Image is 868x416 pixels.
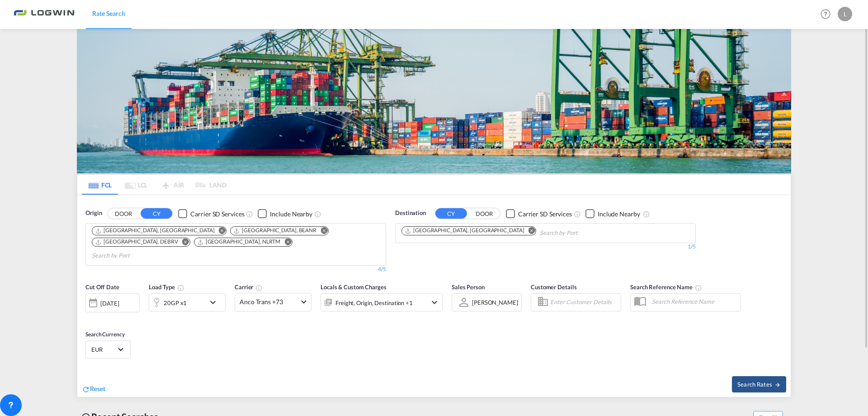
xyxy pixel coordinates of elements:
[197,238,281,246] div: Rotterdam, NLRTM
[405,227,526,234] div: Press delete to remove this chip.
[108,209,139,219] button: DOOR
[643,210,650,218] md-icon: Unchecked: Ignores neighbouring ports when fetching rates.Checked : Includes neighbouring ports w...
[598,210,640,219] div: Include Nearby
[818,6,833,22] span: Help
[506,209,572,218] md-checkbox: Checkbox No Ink
[82,384,105,394] div: icon-refreshReset
[178,209,244,218] md-checkbox: Checkbox No Ink
[92,10,125,17] span: Rate Search
[233,227,318,234] div: Press delete to remove this chip.
[246,210,253,218] md-icon: Unchecked: Search for CY (Container Yard) services for all selected carriers.Checked : Search for...
[574,210,581,218] md-icon: Unchecked: Search for CY (Container Yard) services for all selected carriers.Checked : Search for...
[395,243,696,251] div: 1/5
[95,238,178,246] div: Bremerhaven, DEBRV
[472,299,518,306] div: [PERSON_NAME]
[91,345,117,354] span: EUR
[240,297,298,306] span: Anco Trans +73
[85,293,140,312] div: [DATE]
[82,385,90,393] md-icon: icon-refresh
[435,208,467,219] button: CY
[90,343,126,356] md-select: Select Currency: € EUREuro
[85,283,119,291] span: Cut Off Date
[774,382,781,388] md-icon: icon-arrow-right
[100,299,119,307] div: [DATE]
[468,209,500,219] button: DOOR
[405,227,524,234] div: Jebel Ali, AEJEA
[471,296,519,309] md-select: Sales Person: Lisa Schwitzke
[278,238,292,247] button: Remove
[77,195,791,397] div: OriginDOOR CY Checkbox No InkUnchecked: Search for CY (Container Yard) services for all selected ...
[77,29,791,173] img: bild-fuer-ratentool.png
[85,266,386,273] div: 4/5
[95,238,180,246] div: Press delete to remove this chip.
[518,210,572,219] div: Carrier SD Services
[14,4,75,24] img: bc73a0e0d8c111efacd525e4c8ad7d32.png
[400,224,629,240] md-chips-wrap: Chips container. Use arrow keys to select chips.
[85,331,125,338] span: Search Currency
[647,295,741,308] input: Search Reference Name
[531,283,576,291] span: Customer Details
[395,209,426,218] span: Destination
[737,381,781,388] span: Search Rates
[258,209,312,218] md-checkbox: Checkbox No Ink
[838,7,852,21] div: L
[90,224,381,263] md-chips-wrap: Chips container. Use arrow keys to select chips.
[208,297,223,308] md-icon: icon-chevron-down
[695,284,702,292] md-icon: Your search will be saved by the below given name
[149,293,226,311] div: 20GP x1icon-chevron-down
[82,175,226,195] md-pagination-wrapper: Use the left and right arrow keys to navigate between tabs
[314,210,321,218] md-icon: Unchecked: Ignores neighbouring ports when fetching rates.Checked : Includes neighbouring ports w...
[270,210,312,219] div: Include Nearby
[92,249,178,263] input: Chips input.
[452,283,485,291] span: Sales Person
[85,311,92,323] md-datepicker: Select
[197,238,283,246] div: Press delete to remove this chip.
[82,175,118,195] md-tab-item: FCL
[233,227,316,234] div: Antwerp, BEANR
[95,227,214,234] div: Hamburg, DEHAM
[818,6,838,23] div: Help
[85,209,102,218] span: Origin
[630,283,702,291] span: Search Reference Name
[550,296,618,309] input: Enter Customer Details
[315,227,328,236] button: Remove
[95,227,216,234] div: Press delete to remove this chip.
[212,227,226,236] button: Remove
[177,284,184,292] md-icon: icon-information-outline
[335,296,413,309] div: Freight Origin Destination Factory Stuffing
[255,284,263,292] md-icon: The selected Trucker/Carrierwill be displayed in the rate results If the rates are from another f...
[585,209,640,218] md-checkbox: Checkbox No Ink
[149,283,184,291] span: Load Type
[176,238,190,247] button: Remove
[429,297,440,308] md-icon: icon-chevron-down
[321,293,443,311] div: Freight Origin Destination Factory Stuffingicon-chevron-down
[540,226,626,240] input: Chips input.
[141,208,172,219] button: CY
[522,227,536,236] button: Remove
[164,296,187,309] div: 20GP x1
[732,376,786,392] button: Search Ratesicon-arrow-right
[235,283,263,291] span: Carrier
[321,283,387,291] span: Locals & Custom Charges
[190,210,244,219] div: Carrier SD Services
[90,385,105,392] span: Reset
